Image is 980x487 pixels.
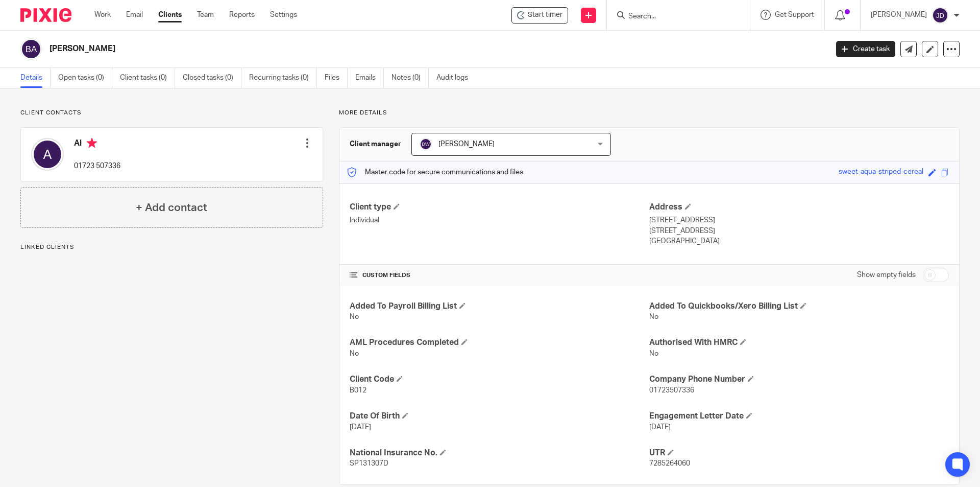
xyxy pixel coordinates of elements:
[649,411,949,422] h4: Engagement Letter Date
[775,11,814,18] span: Get Support
[627,12,719,21] input: Search
[857,270,916,280] label: Show empty fields
[649,424,671,431] span: [DATE]
[649,337,949,348] h4: Authorised With HMRC
[350,202,649,213] h4: Client type
[649,202,949,213] h4: Address
[391,68,429,88] a: Notes (0)
[649,215,949,225] p: [STREET_ADDRESS]
[932,7,948,24] img: svg%3E
[58,68,112,88] a: Open tasks (0)
[20,8,71,22] img: Pixie
[839,167,923,178] div: sweet-aqua-striped-cereal
[229,10,255,20] a: Reports
[350,424,371,431] span: [DATE]
[350,350,359,357] span: No
[649,301,949,312] h4: Added To Quickbooks/Xero Billing List
[350,301,649,312] h4: Added To Payroll Billing List
[649,448,949,458] h4: UTR
[350,387,366,394] span: B012
[183,68,241,88] a: Closed tasks (0)
[249,68,317,88] a: Recurring tasks (0)
[350,139,401,149] h3: Client manager
[350,337,649,348] h4: AML Procedures Completed
[436,68,476,88] a: Audit logs
[347,167,523,177] p: Master code for secure communications and files
[438,141,495,148] span: [PERSON_NAME]
[74,138,120,151] h4: Al
[649,374,949,385] h4: Company Phone Number
[350,411,649,422] h4: Date Of Birth
[158,10,182,20] a: Clients
[270,10,297,20] a: Settings
[420,138,432,150] img: svg%3E
[20,68,51,88] a: Details
[136,200,207,216] h4: + Add contact
[120,68,175,88] a: Client tasks (0)
[649,226,949,236] p: [STREET_ADDRESS]
[126,10,143,20] a: Email
[649,313,658,320] span: No
[87,138,97,148] i: Primary
[74,161,120,171] p: 01723 507336
[350,215,649,225] p: Individual
[197,10,214,20] a: Team
[836,41,895,57] a: Create task
[871,10,927,20] p: [PERSON_NAME]
[350,448,649,458] h4: National Insurance No.
[649,350,658,357] span: No
[649,387,694,394] span: 01723507336
[350,460,388,467] span: SP131307D
[350,374,649,385] h4: Client Code
[20,243,323,251] p: Linked clients
[325,68,348,88] a: Files
[355,68,384,88] a: Emails
[350,271,649,280] h4: CUSTOM FIELDS
[528,10,562,20] span: Start timer
[94,10,111,20] a: Work
[20,38,42,60] img: svg%3E
[50,43,667,54] h2: [PERSON_NAME]
[350,313,359,320] span: No
[339,109,960,117] p: More details
[31,138,64,171] img: svg%3E
[511,7,568,24] div: Borzone, Alessandro
[649,236,949,246] p: [GEOGRAPHIC_DATA]
[649,460,690,467] span: 7285264060
[20,109,323,117] p: Client contacts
